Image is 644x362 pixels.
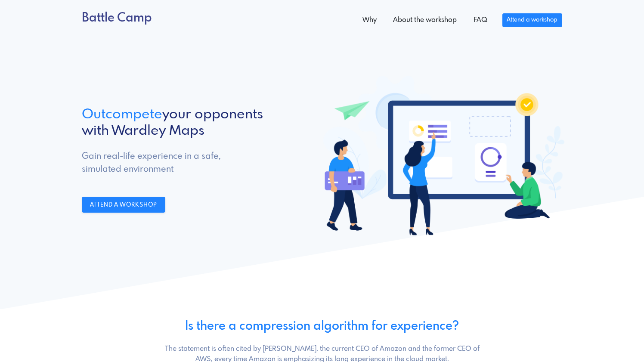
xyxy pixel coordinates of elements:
a: Battle Camp [82,9,152,31]
a: Why [354,12,385,29]
h3: Is there a compression algorithm for experience? [82,319,562,334]
h3: Battle Camp [82,11,152,26]
span: Outcompete [82,108,162,122]
a: FAQ [465,12,495,29]
h2: your opponents with Wardley Maps [82,107,301,140]
a: Attend a workshop [82,197,165,213]
a: Attend a workshop [502,13,562,27]
a: About the workshop [385,12,465,29]
img: 2-teamwork-board.png [318,75,567,241]
p: Gain real-life experience in a safe, simulated environment [82,150,257,176]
